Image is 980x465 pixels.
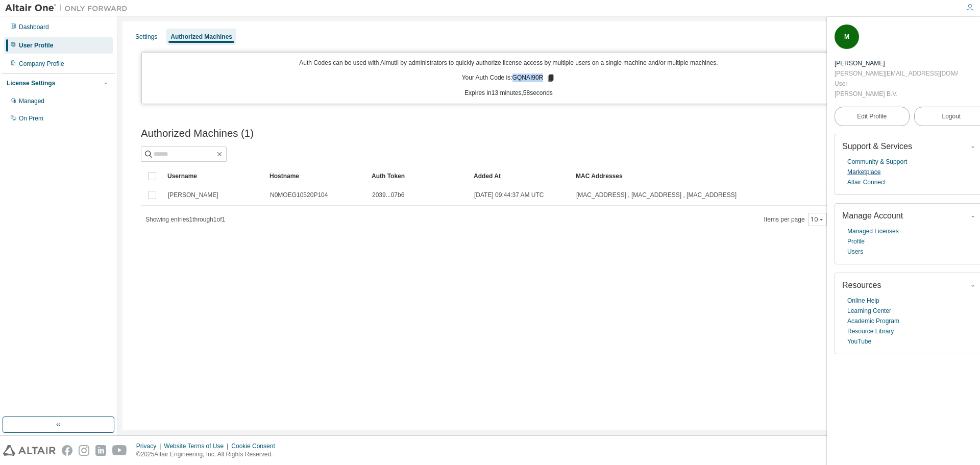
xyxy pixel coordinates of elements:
div: Marian van Lammeren [835,58,958,68]
a: Marketplace [847,167,880,177]
div: MAC Addresses [576,168,849,184]
div: Settings [135,33,157,41]
span: Showing entries 1 through 1 of 1 [145,216,225,223]
div: Added At [474,168,568,184]
p: © 2025 Altair Engineering, Inc. All Rights Reserved. [136,450,281,459]
img: facebook.svg [62,445,72,456]
button: 10 [811,215,824,224]
div: Authorized Machines [170,33,232,41]
a: Online Help [847,296,879,306]
img: altair_logo.svg [3,445,56,456]
span: N0MOEG10520P104 [270,191,328,199]
span: [PERSON_NAME] [168,191,218,199]
div: Website Terms of Use [164,442,231,450]
img: instagram.svg [79,445,89,456]
img: Altair One [5,3,133,13]
div: Privacy [136,442,164,450]
div: Hostname [269,168,363,184]
div: User Profile [19,41,53,50]
div: Dashboard [19,23,49,31]
a: Profile [847,236,865,247]
div: User [835,79,958,89]
a: Users [847,247,863,257]
span: [MAC_ADDRESS] , [MAC_ADDRESS] , [MAC_ADDRESS] [576,191,737,199]
a: Resource Library [847,326,894,336]
span: Authorized Machines (1) [141,128,254,139]
a: Altair Connect [847,177,886,187]
p: Your Auth Code is: GQNAI90R [462,74,556,83]
div: Auth Token [372,168,465,184]
div: Username [167,168,261,184]
div: [PERSON_NAME][EMAIL_ADDRESS][DOMAIN_NAME] [835,68,958,79]
span: Manage Account [842,211,903,220]
div: Managed [19,97,44,105]
div: Cookie Consent [231,442,281,450]
a: YouTube [847,336,871,347]
span: Items per page [764,213,827,226]
span: Edit Profile [857,112,887,120]
span: 2039...07b6 [372,191,404,199]
div: License Settings [7,79,55,87]
div: On Prem [19,114,43,123]
a: Community & Support [847,157,907,167]
p: Auth Codes can be used with Almutil by administrators to quickly authorize license access by mult... [148,59,870,67]
div: Company Profile [19,60,64,68]
p: Expires in 13 minutes, 58 seconds [148,89,870,97]
span: Resources [842,281,881,289]
a: Edit Profile [835,107,910,126]
span: Support & Services [842,142,912,151]
a: Learning Center [847,306,891,316]
div: [PERSON_NAME] B.V. [835,89,958,99]
span: [DATE] 09:44:37 AM UTC [474,191,544,199]
span: M [844,33,849,40]
img: linkedin.svg [95,445,106,456]
img: youtube.svg [112,445,127,456]
a: Managed Licenses [847,226,899,236]
a: Academic Program [847,316,899,326]
span: Logout [942,111,961,121]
